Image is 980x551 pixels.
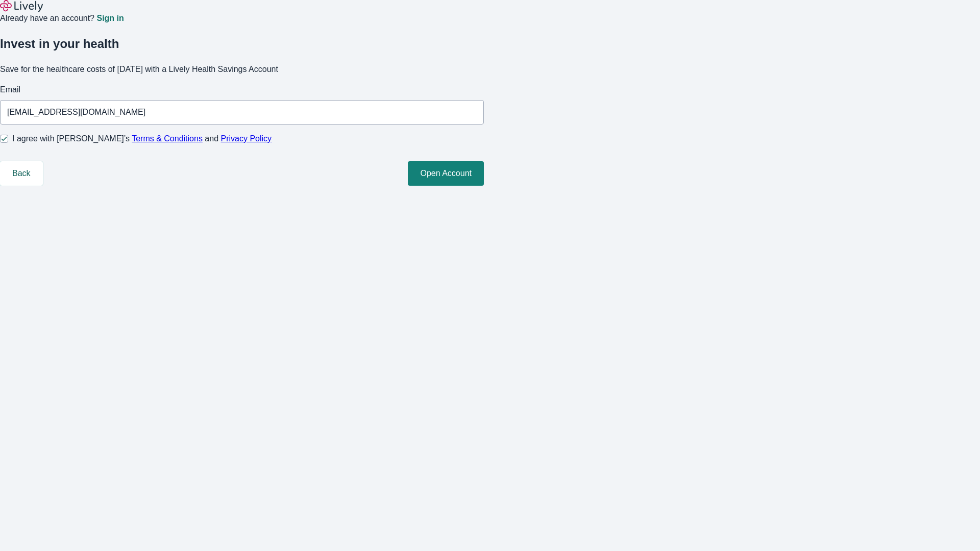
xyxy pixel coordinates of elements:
a: Terms & Conditions [132,134,203,143]
span: I agree with [PERSON_NAME]’s and [12,133,272,145]
button: Open Account [408,161,484,186]
a: Privacy Policy [221,134,272,143]
a: Sign in [96,14,124,22]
